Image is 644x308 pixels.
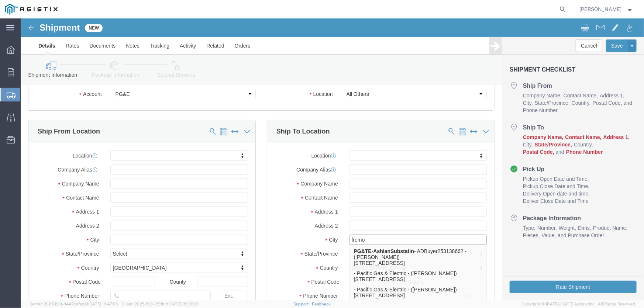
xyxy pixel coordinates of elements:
[30,302,118,306] span: Server: 2025.19.0-d447cefac8f
[579,5,634,14] button: [PERSON_NAME]
[168,302,198,306] span: [DATE] 09:39:01
[21,18,644,300] iframe: FS Legacy Container
[521,301,635,307] span: Copyright © [DATE]-[DATE] Agistix Inc., All Rights Reserved
[293,302,312,306] a: Support
[88,302,118,306] span: [DATE] 10:47:06
[312,302,331,306] a: Feedback
[121,302,198,306] span: Client: 2025.19.0-129fbcf
[580,5,622,13] span: Guillermina Leos
[5,4,58,15] img: logo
